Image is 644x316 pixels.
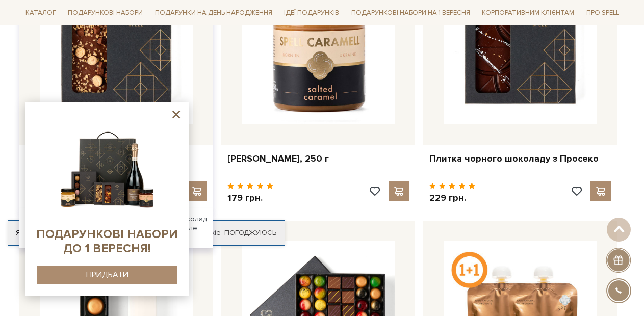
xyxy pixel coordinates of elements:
a: Подарункові набори [64,5,147,21]
a: Плитка чорного шоколаду з Просеко [429,153,611,165]
a: Корпоративним клієнтам [478,4,578,21]
a: Каталог [21,5,60,21]
a: Подарунки на День народження [151,5,276,21]
a: Про Spell [582,5,623,21]
div: Я дозволяю [DOMAIN_NAME] використовувати [8,228,285,238]
a: [PERSON_NAME], 250 г [227,153,409,165]
div: Коли сіль закохалась у шоколад Молочний шоколад з солоною карамеллю — звучить, як класика. Але ця.. [19,208,213,249]
a: Ідеї подарунків [280,5,343,21]
p: 229 грн. [429,192,476,204]
p: 179 грн. [227,192,274,204]
a: Погоджуюсь [224,228,276,238]
a: Подарункові набори на 1 Вересня [347,4,474,21]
